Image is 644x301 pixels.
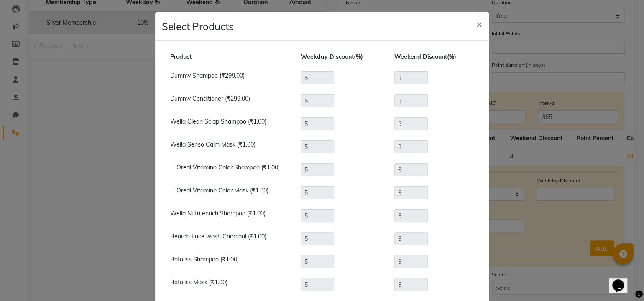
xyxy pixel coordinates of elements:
span: (%) [447,53,456,61]
th: Weekend Discount [389,48,482,66]
span: Wella Clean Sclap Shampoo (₹1.00) [170,117,266,126]
span: L' Oreal Vitamino Color Shampoo (₹1.00) [170,163,280,172]
iframe: chat widget [609,268,636,293]
span: Product [170,53,192,61]
th: Weekday Discount [296,48,389,66]
span: Dummy Shampoo (₹299.00) [170,71,245,80]
span: Dummy Conditioner (₹299.00) [170,94,250,103]
span: L' Oreal Vitamino Color Mask (₹1.00) [170,186,268,195]
span: (%) [354,53,363,61]
span: Beardo Face wash Charcoal (₹1.00) [170,232,266,241]
button: Close [470,12,489,35]
span: Wella Senso Calm Mask (₹1.00) [170,140,256,149]
span: Wella Nutri enrich Shampoo (₹1.00) [170,209,266,218]
span: Botoliss Mask (₹1.00) [170,278,227,287]
span: × [476,18,482,30]
span: Botoliss Shampoo (₹1.00) [170,255,239,264]
h4: Select Products [162,19,234,34]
